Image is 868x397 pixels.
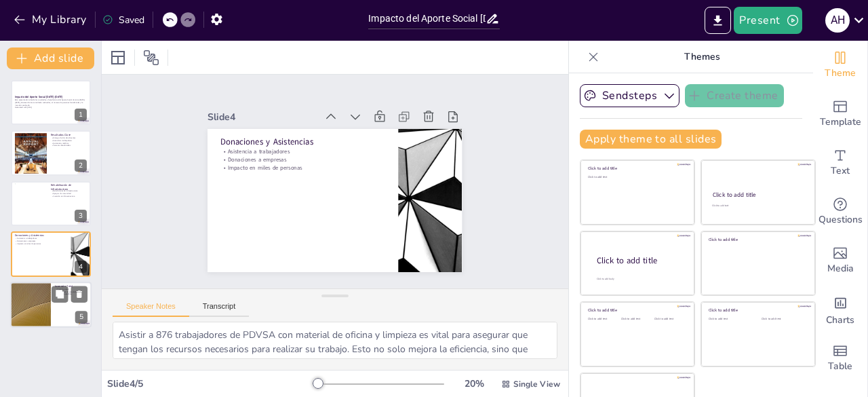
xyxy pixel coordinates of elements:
div: Click to add title [588,166,685,171]
div: 3 [11,181,91,226]
p: Impacto en la comunidad [55,290,87,292]
div: 2 [75,159,87,172]
div: Click to add title [597,254,684,266]
div: Click to add title [588,307,685,313]
span: Theme [825,66,856,81]
p: Resultados Clave [51,133,87,137]
div: Layout [107,47,129,69]
span: Single View [513,379,560,390]
button: Duplicate Slide [52,286,68,302]
span: Media [827,261,854,276]
button: Create theme [685,84,784,107]
p: Impacto en miles de personas [15,242,67,245]
p: Rehabilitación de Infraestructura [51,183,87,191]
div: Add images, graphics, shapes or video [813,236,867,285]
div: 3 [75,210,87,222]
p: Inversión total [55,288,87,290]
p: Generated with [URL] [15,107,87,109]
input: Insert title [368,9,485,29]
button: Transcript [189,302,250,317]
button: Sendsteps [580,84,679,107]
button: Apply theme to all slides [580,130,722,149]
p: Entrega de kits de alimentos [51,136,87,139]
div: Add a table [813,334,867,383]
div: Click to add title [709,237,806,242]
div: 5 [10,282,92,328]
div: 5 [75,311,87,323]
div: Add text boxes [813,138,867,187]
p: Donaciones y Asistencias [220,136,386,149]
button: Add slide [7,48,94,69]
div: 1 [11,80,91,125]
div: Click to add text [621,318,652,321]
button: Speaker Notes [113,302,189,317]
p: Themes [604,41,800,73]
div: A H [825,8,850,33]
div: Click to add text [588,176,685,179]
p: Personas beneficiadas [51,144,87,147]
p: Atención a trabajadores [51,139,87,142]
div: Click to add text [762,318,804,321]
strong: Impacto del Aporte Social [DATE]-[DATE] [15,95,62,98]
div: Add charts and graphs [813,285,867,334]
div: Add ready made slides [813,90,867,138]
p: Apoyo a la comunidad [51,192,87,195]
div: Slide 4 [208,111,315,124]
p: Inversión Total [55,284,87,288]
div: 2 [11,130,91,175]
div: Click to add title [713,191,803,199]
span: Template [820,115,861,130]
div: 4 [11,231,91,276]
p: Donaciones y Asistencias [15,233,67,238]
div: Change the overall theme [813,41,867,90]
div: 1 [75,109,87,121]
span: Position [143,50,159,66]
p: Donaciones a empresas [15,240,67,243]
span: Text [831,164,850,178]
textarea: Asistir a 876 trabajadores de PDVSA con material de oficina y limpieza es vital para asegurar que... [113,322,557,359]
p: Asistencias médicas [51,141,87,144]
p: Esta presentación aborda los resultados y beneficiarios del Aporte Social durante [DATE]-[DATE], ... [15,99,87,107]
div: Click to add text [712,204,802,208]
div: 4 [75,261,87,273]
p: Asistencia a trabajadores [15,238,67,240]
p: Donaciones a empresas [220,155,386,164]
span: Questions [818,212,863,227]
p: Impacto en miles de personas [220,164,386,172]
span: Table [828,359,852,374]
p: Inversión en infraestructura [51,195,87,197]
div: Click to add text [588,318,618,321]
button: Export to PowerPoint [705,7,731,34]
div: Click to add body [597,277,682,280]
div: Saved [102,14,144,26]
p: Asistencia a trabajadores [220,148,386,156]
div: Get real-time input from your audience [813,187,867,236]
span: Charts [826,313,854,328]
button: Delete Slide [71,286,87,302]
p: Beneficiarios de infraestructura [51,189,87,192]
div: 20 % [458,377,490,390]
button: Present [734,7,802,34]
button: A H [825,7,850,34]
p: Futuro sostenible [55,292,87,295]
button: My Library [10,9,92,31]
div: Slide 4 / 5 [107,377,314,390]
div: Click to add title [709,307,806,313]
div: Click to add text [654,318,685,321]
div: Click to add text [709,318,751,321]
